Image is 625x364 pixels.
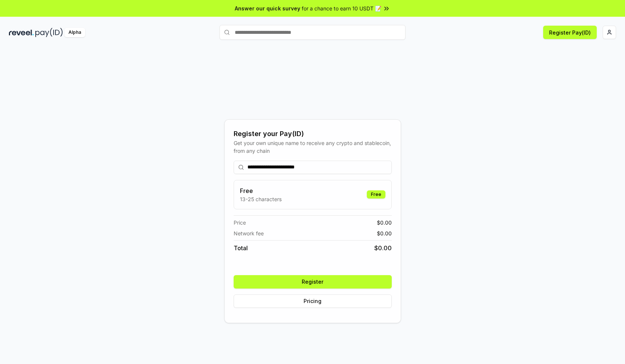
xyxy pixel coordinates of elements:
div: Register your Pay(ID) [234,129,392,139]
div: Free [367,190,385,199]
button: Register Pay(ID) [543,26,597,39]
img: pay_id [35,28,63,37]
button: Register [234,275,392,289]
span: Network fee [234,229,264,237]
span: for a chance to earn 10 USDT 📝 [302,4,381,12]
span: $ 0.00 [377,219,392,226]
span: Total [234,244,248,252]
img: reveel_dark [9,28,34,37]
span: $ 0.00 [377,229,392,237]
span: Answer our quick survey [235,4,300,12]
span: $ 0.00 [374,244,392,252]
h3: Free [240,186,282,195]
span: Price [234,219,246,226]
button: Pricing [234,294,392,308]
p: 13-25 characters [240,195,282,203]
div: Alpha [64,28,85,37]
div: Get your own unique name to receive any crypto and stablecoin, from any chain [234,139,392,155]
